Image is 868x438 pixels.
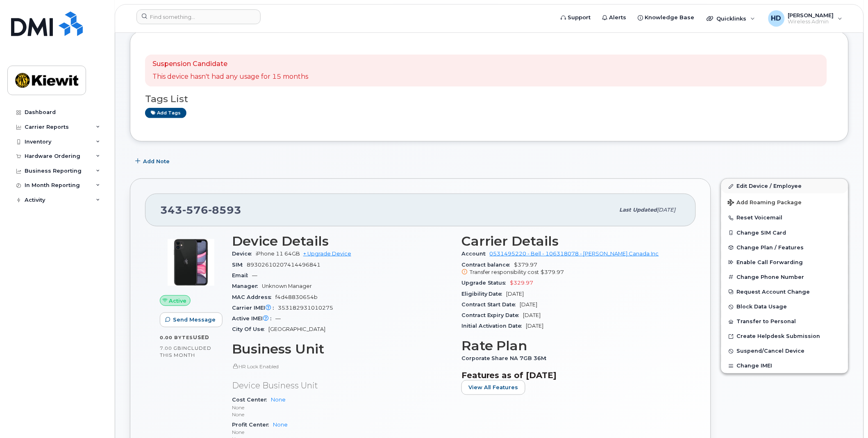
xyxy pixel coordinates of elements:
[721,329,848,344] a: Create Helpdesk Submission
[721,299,848,314] button: Block Data Usage
[232,326,268,332] span: City Of Use
[268,326,325,332] span: [GEOGRAPHIC_DATA]
[721,255,848,270] button: Enable Call Forwarding
[152,72,308,82] p: This device hasn't had any usage for 15 months
[208,204,241,216] span: 8593
[721,344,848,358] button: Suspend/Cancel Device
[461,234,681,249] h3: Carrier Details
[721,210,848,225] button: Reset Voicemail
[721,240,848,255] button: Change Plan / Features
[130,154,177,169] button: Add Note
[232,315,275,322] span: Active IMEI
[232,294,275,300] span: MAC Address
[275,315,281,322] span: —
[232,404,452,411] p: None
[166,238,216,287] img: iPhone_11.jpg
[737,244,804,251] span: Change Plan / Features
[182,204,208,216] span: 576
[597,9,632,26] a: Alerts
[303,251,351,257] a: + Upgrade Device
[461,291,507,297] span: Eligibility Date
[657,207,676,213] span: [DATE]
[555,9,597,26] a: Support
[461,370,681,380] h3: Features as of [DATE]
[490,251,659,257] a: 0531495220 - Bell - 106318078 - [PERSON_NAME] Canada Inc
[461,355,551,361] span: Corporate Share NA 7GB 36M
[232,411,452,418] p: None
[275,294,318,300] span: f4d48830654b
[461,338,681,353] h3: Rate Plan
[193,334,209,340] span: used
[541,269,564,275] span: $379.97
[468,383,518,391] span: View All Features
[788,12,834,18] span: [PERSON_NAME]
[232,272,252,278] span: Email
[721,270,848,285] button: Change Phone Number
[461,380,525,395] button: View All Features
[721,358,848,373] button: Change IMEI
[232,380,452,392] p: Device Business Unit
[278,305,333,311] span: 353182931010275
[701,10,761,27] div: Quicklinks
[763,10,848,27] div: Herby Dely
[461,251,490,257] span: Account
[160,345,211,358] span: included this month
[721,226,848,240] button: Change SIM Card
[470,269,539,275] span: Transfer responsibility cost
[461,262,681,276] span: $379.97
[152,59,308,69] p: Suspension Candidate
[788,18,834,25] span: Wireless Admin
[620,207,657,213] span: Last updated
[256,251,300,257] span: iPhone 11 64GB
[232,234,452,249] h3: Device Details
[721,314,848,329] button: Transfer to Personal
[520,301,538,308] span: [DATE]
[247,262,320,268] span: 89302610207414496841
[173,316,216,324] span: Send Message
[771,14,782,23] span: HD
[232,342,452,356] h3: Business Unit
[160,345,182,351] span: 7.00 GB
[523,312,541,318] span: [DATE]
[728,199,802,207] span: Add Roaming Package
[737,259,803,265] span: Enable Call Forwarding
[461,312,523,318] span: Contract Expiry Date
[232,397,271,403] span: Cost Center
[232,305,278,311] span: Carrier IMEI
[645,14,695,22] span: Knowledge Base
[262,283,312,289] span: Unknown Manager
[721,179,848,194] a: Edit Device / Employee
[160,313,223,327] button: Send Message
[232,363,452,370] p: HR Lock Enabled
[252,272,257,278] span: —
[169,297,187,305] span: Active
[717,15,747,22] span: Quicklinks
[273,422,288,428] a: None
[632,9,700,26] a: Knowledge Base
[461,280,510,286] span: Upgrade Status
[232,262,247,268] span: SIM
[160,335,193,340] span: 0.00 Bytes
[136,9,261,24] input: Find something...
[271,397,286,403] a: None
[461,323,526,329] span: Initial Activation Date
[526,323,544,329] span: [DATE]
[232,422,273,428] span: Profit Center
[510,280,534,286] span: $329.97
[609,14,627,22] span: Alerts
[232,283,262,289] span: Manager
[232,429,452,436] p: None
[461,301,520,308] span: Contract Start Date
[145,94,834,104] h3: Tags List
[232,251,256,257] span: Device
[160,204,241,216] span: 343
[507,291,524,297] span: [DATE]
[721,194,848,210] button: Add Roaming Package
[721,285,848,299] button: Request Account Change
[461,262,514,268] span: Contract balance
[832,402,862,432] iframe: Messenger Launcher
[143,157,170,165] span: Add Note
[145,108,186,118] a: Add tags
[737,348,805,354] span: Suspend/Cancel Device
[568,14,591,22] span: Support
